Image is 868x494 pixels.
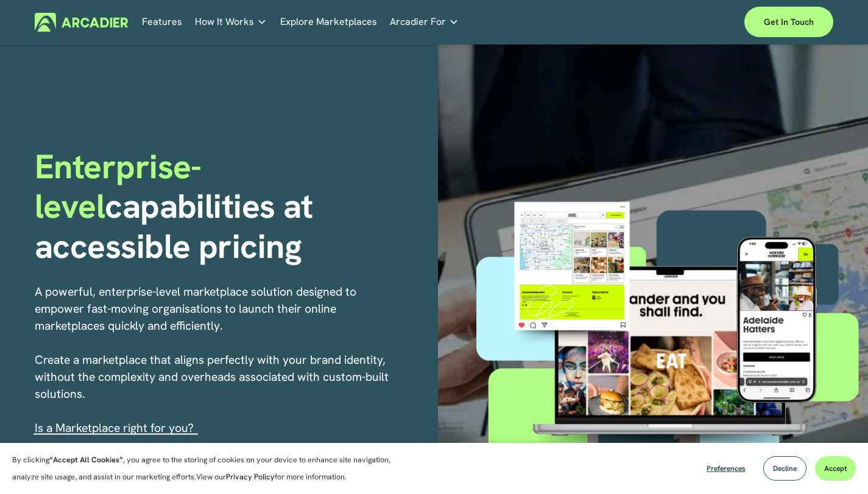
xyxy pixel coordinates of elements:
button: Decline [763,456,806,481]
p: By clicking , you agree to the storing of cookies on your device to enhance site navigation, anal... [12,451,408,485]
iframe: Chat Widget [807,436,868,494]
a: Get in touch [744,7,833,37]
strong: capabilities at accessible pricing [35,184,321,268]
span: I [35,420,194,436]
img: Arcadier [35,13,128,32]
a: Features [142,13,182,32]
span: How It Works [195,13,254,30]
a: Privacy Policy [226,471,275,482]
span: Preferences [707,464,746,473]
span: Enterprise-level [35,145,202,228]
strong: “Accept All Cookies” [49,454,123,465]
button: Preferences [697,456,755,481]
a: folder dropdown [390,13,459,32]
a: s a Marketplace right for you? [38,420,194,436]
span: Arcadier For [390,13,446,30]
a: folder dropdown [195,13,267,32]
span: Decline [773,464,797,473]
p: A powerful, enterprise-level marketplace solution designed to empower fast-moving organisations t... [35,284,396,437]
a: Explore Marketplaces [280,13,377,32]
